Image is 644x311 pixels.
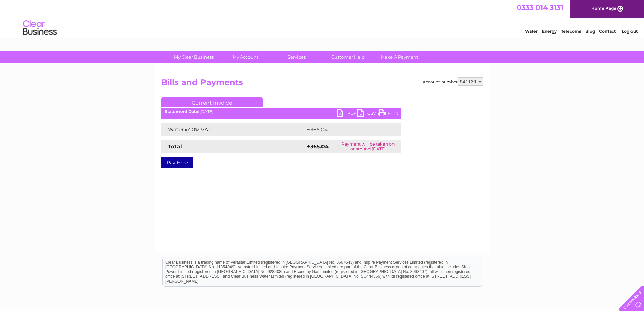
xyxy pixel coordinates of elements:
a: Pay Here [161,157,193,168]
a: Energy [542,29,557,34]
b: Statement Date: [165,109,199,114]
a: CSV [357,109,378,119]
a: Make A Payment [372,51,427,63]
a: Water [525,29,538,34]
a: Log out [622,29,638,34]
h2: Bills and Payments [161,77,483,90]
div: Account number [423,77,483,86]
a: 0333 014 3131 [517,3,563,12]
td: Water @ 0% VAT [161,123,305,136]
td: Payment will be taken on or around [DATE] [335,140,401,153]
a: My Account [217,51,273,63]
div: [DATE] [161,109,401,114]
a: Services [269,51,325,63]
td: £365.04 [305,123,389,136]
a: Contact [599,29,616,34]
a: PDF [337,109,357,119]
a: Customer Help [320,51,376,63]
div: Clear Business is a trading name of Verastar Limited (registered in [GEOGRAPHIC_DATA] No. 3667643... [163,4,482,33]
strong: £365.04 [307,143,329,150]
a: Current Invoice [161,97,263,107]
a: Telecoms [561,29,581,34]
a: Print [378,109,398,119]
a: My Clear Business [166,51,222,63]
img: logo.png [23,18,57,38]
strong: Total [168,143,182,150]
a: Blog [585,29,595,34]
